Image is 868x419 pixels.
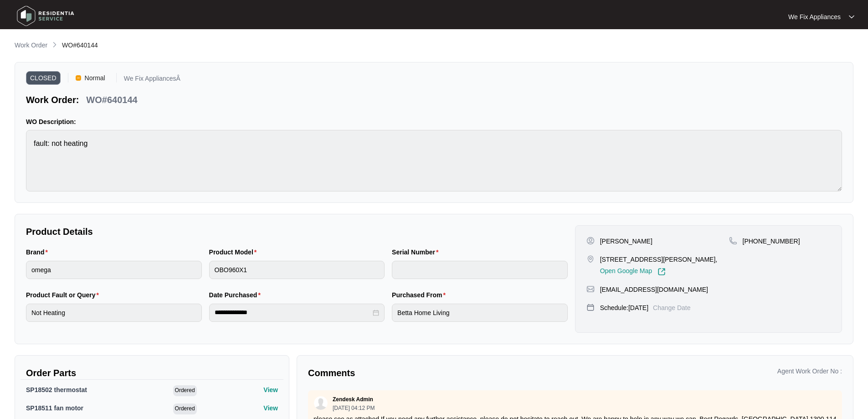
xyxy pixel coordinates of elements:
p: We Fix Appliances [788,12,841,21]
p: Zendesk Admin [333,396,373,403]
input: Serial Number [392,261,568,279]
input: Purchased From [392,304,568,322]
p: [STREET_ADDRESS][PERSON_NAME], [600,255,718,264]
input: Brand [26,261,202,279]
label: Serial Number [392,248,442,257]
p: We Fix AppliancesÂ [124,75,180,85]
span: Ordered [173,403,197,414]
p: [DATE] 04:12 PM [333,405,375,411]
input: Date Purchased [215,308,371,317]
input: Product Fault or Query [26,304,202,322]
p: Order Parts [26,367,278,379]
img: residentia service logo [14,2,77,30]
img: Link-External [657,268,666,276]
span: SP18511 fan motor [26,404,83,412]
label: Brand [26,248,51,257]
p: [PERSON_NAME] [600,237,652,246]
img: map-pin [586,285,595,293]
span: WO#640144 [62,41,98,49]
img: Vercel Logo [76,75,81,81]
label: Product Model [209,248,261,257]
span: Ordered [173,385,197,396]
p: WO#640144 [86,93,137,106]
p: [PHONE_NUMBER] [743,237,800,246]
p: Schedule: [DATE] [600,303,648,312]
img: map-pin [586,303,595,311]
span: CLOSED [26,71,61,85]
p: Work Order: [26,93,79,106]
p: Work Order [15,41,47,50]
span: SP18502 thermostat [26,386,87,393]
p: Agent Work Order No : [777,367,842,376]
label: Product Fault or Query [26,290,103,300]
span: Normal [81,71,109,85]
p: [EMAIL_ADDRESS][DOMAIN_NAME] [600,285,708,294]
p: Comments [308,367,569,379]
input: Product Model [209,261,385,279]
p: View [263,385,278,394]
textarea: fault: not heating [26,130,842,191]
p: View [263,403,278,413]
img: user.svg [314,396,328,410]
label: Purchased From [392,290,449,300]
img: map-pin [729,237,737,245]
p: WO Description: [26,117,842,126]
img: map-pin [586,255,595,263]
a: Open Google Map [600,268,666,276]
img: user-pin [586,237,595,245]
a: Work Order [13,41,49,51]
p: Product Details [26,225,568,238]
label: Date Purchased [209,290,264,300]
img: chevron-right [51,41,58,48]
img: dropdown arrow [849,15,854,19]
p: Change Date [653,303,691,312]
